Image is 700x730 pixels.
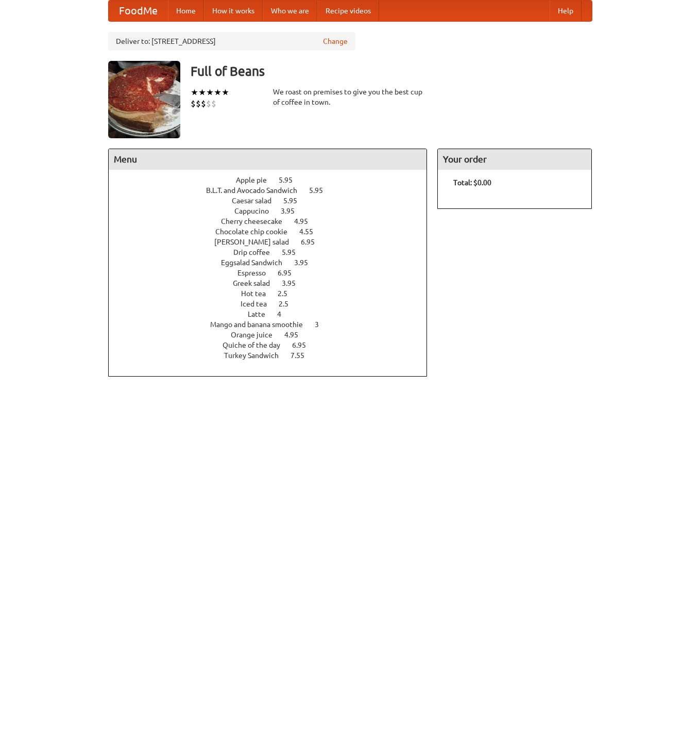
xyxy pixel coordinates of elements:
a: How it works [204,1,263,21]
li: ★ [198,87,206,98]
a: Cappucino 3.95 [234,207,314,215]
div: Deliver to: [STREET_ADDRESS] [108,32,355,51]
a: Caesar salad 5.95 [232,197,316,205]
span: Chocolate chip cookie [215,228,298,236]
a: FoodMe [109,1,168,21]
span: 2.5 [278,289,298,298]
span: 6.95 [292,341,316,349]
a: Change [323,36,348,46]
span: Cherry cheesecake [221,217,293,225]
span: 3 [315,320,329,329]
a: Home [168,1,204,21]
span: Quiche of the day [223,341,291,349]
span: [PERSON_NAME] salad [214,238,299,246]
li: $ [191,98,196,109]
span: Iced tea [241,300,277,308]
a: Mango and banana smoothie 3 [210,320,338,329]
span: 5.95 [279,176,303,184]
span: 3.95 [281,207,305,215]
li: ★ [191,87,198,98]
span: Espresso [237,269,276,277]
a: [PERSON_NAME] salad 6.95 [214,238,334,246]
span: 5.95 [309,186,333,194]
a: Cherry cheesecake 4.95 [221,217,327,225]
a: Espresso 6.95 [237,269,311,277]
span: 6.95 [278,269,302,277]
li: $ [196,98,201,109]
a: Orange juice 4.95 [231,331,317,339]
span: 5.95 [282,248,306,256]
span: Apple pie [236,176,277,184]
a: Turkey Sandwich 7.55 [224,351,323,360]
a: Greek salad 3.95 [233,279,315,287]
span: B.L.T. and Avocado Sandwich [206,186,308,194]
span: Eggsalad Sandwich [221,258,293,267]
a: Hot tea 2.5 [241,289,306,298]
a: Help [550,1,582,21]
img: angular.jpg [108,61,180,138]
span: Hot tea [241,289,276,298]
h3: Full of Beans [191,61,592,82]
li: $ [211,98,216,109]
span: 5.95 [283,197,308,205]
span: 4.95 [294,217,318,225]
span: Latte [248,310,276,318]
a: Latte 4 [248,310,300,318]
span: 6.95 [301,238,325,246]
li: $ [206,98,211,109]
a: Iced tea 2.5 [241,300,308,308]
a: Drip coffee 5.95 [233,248,315,256]
h4: Your order [438,149,591,170]
a: Chocolate chip cookie 4.55 [215,228,332,236]
li: ★ [221,87,229,98]
span: 3.95 [294,258,318,267]
a: B.L.T. and Avocado Sandwich 5.95 [206,186,342,194]
span: Turkey Sandwich [224,351,289,360]
span: 4 [277,310,292,318]
span: 2.5 [279,300,299,308]
span: 3.95 [282,279,306,287]
div: We roast on premises to give you the best cup of coffee in town. [273,87,428,107]
li: ★ [206,87,214,98]
span: Mango and banana smoothie [210,320,313,329]
span: 4.95 [284,331,309,339]
a: Who we are [263,1,317,21]
a: Recipe videos [317,1,379,21]
span: Caesar salad [232,197,282,205]
span: Greek salad [233,279,280,287]
h4: Menu [109,149,427,170]
b: Total: $0.00 [453,179,491,187]
li: $ [201,98,206,109]
span: 4.55 [299,228,323,236]
a: Quiche of the day 6.95 [223,341,325,349]
a: Apple pie 5.95 [236,176,312,184]
span: Cappucino [234,207,279,215]
li: ★ [214,87,221,98]
a: Eggsalad Sandwich 3.95 [221,258,327,267]
span: 7.55 [291,351,315,360]
span: Drip coffee [233,248,280,256]
span: Orange juice [231,331,283,339]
